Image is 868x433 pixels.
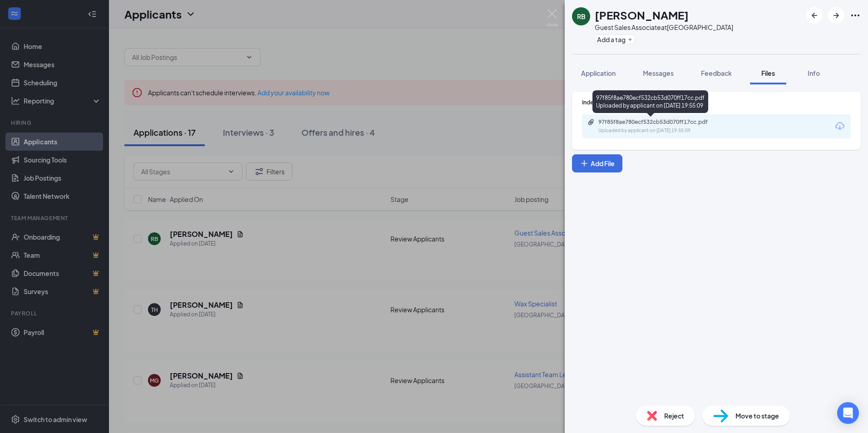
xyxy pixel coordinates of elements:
svg: ArrowLeftNew [809,10,820,21]
div: 97f85f8ae780ecf532cb53d070ff17cc.pdf [598,118,725,126]
div: Guest Sales Associate at [GEOGRAPHIC_DATA] [595,23,733,32]
div: 97f85f8ae780ecf532cb53d070ff17cc.pdf Uploaded by applicant on [DATE] 19:55:09 [592,90,708,113]
svg: Plus [627,37,633,42]
div: Uploaded by applicant on [DATE] 19:55:09 [598,127,735,134]
button: Add FilePlus [572,154,622,172]
div: RB [577,12,586,21]
a: Paperclip97f85f8ae780ecf532cb53d070ff17cc.pdfUploaded by applicant on [DATE] 19:55:09 [587,118,735,134]
span: Messages [643,69,674,77]
svg: ArrowRight [831,10,842,21]
span: Application [581,69,616,77]
span: Reject [664,411,684,421]
button: PlusAdd a tag [595,34,635,44]
svg: Ellipses [850,10,861,21]
span: Info [808,69,820,77]
svg: Paperclip [587,118,595,126]
span: Move to stage [735,411,779,421]
button: ArrowRight [828,7,844,24]
button: ArrowLeftNew [806,7,823,24]
div: Open Intercom Messenger [837,402,859,424]
div: Indeed Resume [582,98,851,106]
span: Files [761,69,775,77]
svg: Plus [580,159,589,168]
span: Feedback [701,69,732,77]
h1: [PERSON_NAME] [595,7,689,23]
svg: Download [834,121,845,132]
